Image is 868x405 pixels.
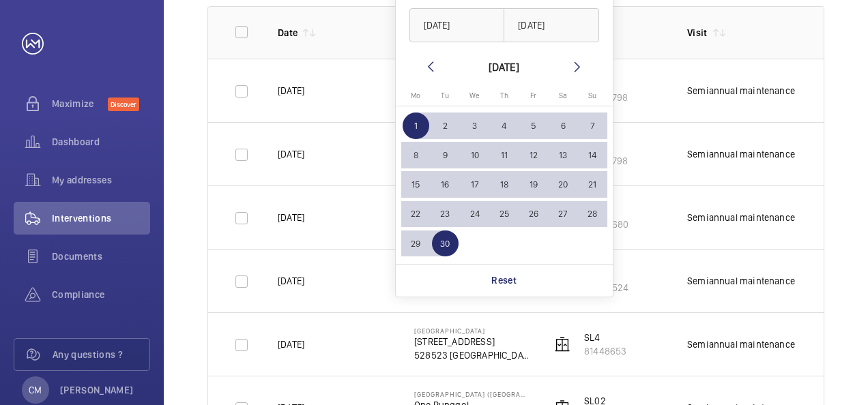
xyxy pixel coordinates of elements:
div: Semiannual maintenance [687,147,795,161]
p: [GEOGRAPHIC_DATA] [414,327,529,335]
span: 26 [520,201,547,228]
span: 10 [461,142,488,168]
span: We [469,91,480,100]
p: Visit [687,26,708,40]
button: September 13, 2025 [548,140,577,170]
p: CM [29,383,42,397]
span: 27 [550,201,577,228]
span: 5 [520,112,547,139]
span: 11 [491,142,517,168]
button: September 21, 2025 [578,170,607,199]
button: September 23, 2025 [431,199,460,228]
span: Documents [52,250,150,263]
button: September 28, 2025 [578,199,607,228]
span: 3 [461,112,488,139]
span: Sa [559,91,567,100]
button: September 18, 2025 [489,170,519,199]
span: 19 [520,171,547,198]
span: Interventions [52,211,150,225]
span: Maximize [52,97,108,110]
span: 14 [579,142,606,168]
span: 29 [403,230,429,257]
span: 20 [550,171,577,198]
span: 17 [461,171,488,198]
button: September 10, 2025 [460,140,489,170]
p: [GEOGRAPHIC_DATA] ([GEOGRAPHIC_DATA]) [414,390,529,398]
button: September 5, 2025 [519,111,548,140]
button: September 6, 2025 [548,111,577,140]
span: 23 [432,201,459,228]
span: Th [500,91,508,100]
span: 24 [461,201,488,228]
div: Semiannual maintenance [687,274,795,288]
span: Tu [441,91,449,100]
span: 12 [520,142,547,168]
span: 6 [550,112,577,139]
button: September 19, 2025 [519,170,548,199]
button: September 14, 2025 [578,140,607,170]
span: Su [588,91,596,100]
span: 7 [579,112,606,139]
span: Fr [530,91,536,100]
span: 22 [403,201,429,228]
div: Semiannual maintenance [687,337,795,351]
button: September 9, 2025 [431,140,460,170]
span: 25 [491,201,517,228]
img: elevator.svg [554,336,570,352]
button: September 22, 2025 [401,199,431,228]
span: Any questions ? [53,348,149,361]
button: September 1, 2025 [401,111,431,140]
button: September 2, 2025 [431,111,460,140]
button: September 8, 2025 [401,140,431,170]
input: DD/MM/YYYY [409,8,505,42]
span: 30 [432,230,459,257]
span: Discover [108,97,139,111]
button: September 30, 2025 [431,229,460,258]
div: Semiannual maintenance [687,84,795,97]
p: 81448653 [584,344,626,358]
span: Compliance [52,288,150,301]
p: Date [278,26,298,40]
button: September 25, 2025 [489,199,519,228]
input: DD/MM/YYYY [504,8,599,42]
p: [DATE] [278,274,304,288]
span: 16 [432,171,459,198]
span: 13 [550,142,577,168]
button: September 27, 2025 [548,199,577,228]
button: September 3, 2025 [460,111,489,140]
button: September 11, 2025 [489,140,519,170]
div: [DATE] [489,59,519,75]
span: 4 [491,112,517,139]
button: September 16, 2025 [431,170,460,199]
button: September 29, 2025 [401,229,431,258]
span: My addresses [52,173,150,187]
span: 21 [579,171,606,198]
span: 15 [403,171,429,198]
button: September 24, 2025 [460,199,489,228]
span: 8 [403,142,429,168]
p: Reset [491,273,517,287]
p: [DATE] [278,147,304,161]
p: [DATE] [278,211,304,224]
span: 1 [403,112,429,139]
button: September 7, 2025 [578,111,607,140]
div: Semiannual maintenance [687,211,795,224]
span: Mo [411,91,420,100]
button: September 20, 2025 [548,170,577,199]
p: [DATE] [278,337,304,351]
p: [PERSON_NAME] [60,383,134,397]
button: September 4, 2025 [489,111,519,140]
span: Dashboard [52,135,150,149]
p: SL4 [584,331,626,344]
button: September 17, 2025 [460,170,489,199]
p: 528523 [GEOGRAPHIC_DATA] [414,348,529,362]
button: September 26, 2025 [519,199,548,228]
p: [DATE] [278,84,304,97]
span: 2 [432,112,459,139]
button: September 12, 2025 [519,140,548,170]
button: September 15, 2025 [401,170,431,199]
span: 9 [432,142,459,168]
span: 28 [579,201,606,228]
span: 18 [491,171,517,198]
p: [STREET_ADDRESS] [414,335,529,348]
